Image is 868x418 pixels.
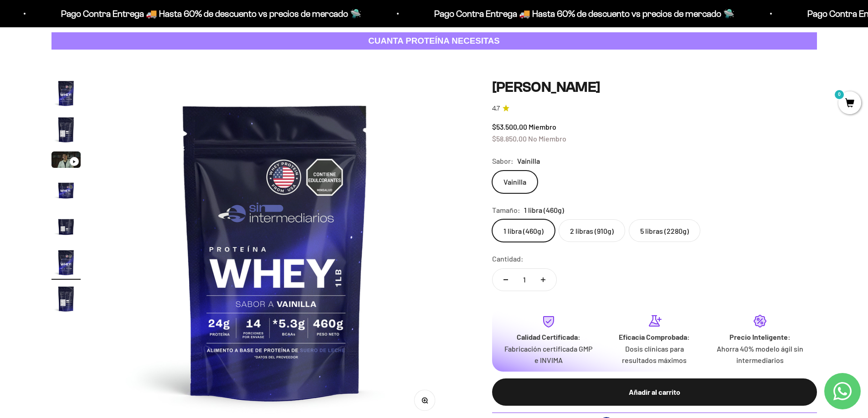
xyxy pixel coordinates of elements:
span: Miembro [529,122,556,131]
div: La confirmación de la pureza de los ingredientes. [11,106,189,131]
strong: Calidad Certificada: [517,332,580,341]
a: 0 [838,99,861,109]
strong: CUANTA PROTEÍNA NECESITAS [368,36,500,45]
img: Proteína Whey - Vainilla [51,79,81,108]
mark: 0 [834,89,845,100]
a: 4.74.7 de 5.0 estrellas [492,104,817,114]
button: Enviar [148,136,189,151]
img: Proteína Whey - Vainilla [51,212,81,241]
span: No Miembro [528,134,566,143]
p: Ahorra 40% modelo ágil sin intermediarios [714,343,806,366]
img: Proteína Whey - Vainilla [51,284,81,313]
p: ¿Qué te daría la seguridad final para añadir este producto a tu carrito? [11,15,189,35]
span: $53.500,00 [492,122,527,131]
button: Reducir cantidad [493,269,519,291]
p: Fabricación certificada GMP e INVIMA [503,343,594,366]
p: Dosis clínicas para resultados máximos [609,343,700,366]
button: Ir al artículo 1 [51,79,81,111]
img: Proteína Whey - Vainilla [51,248,81,277]
button: Ir al artículo 3 [51,151,81,171]
p: Pago Contra Entrega 🚚 Hasta 60% de descuento vs precios de mercado 🛸 [3,6,303,21]
button: Ir al artículo 4 [51,175,81,207]
h1: [PERSON_NAME] [492,79,817,96]
legend: Tamaño: [492,204,520,216]
a: CUANTA PROTEÍNA NECESITAS [51,32,817,50]
label: Cantidad: [492,253,524,265]
div: Un aval de expertos o estudios clínicos en la página. [11,43,189,68]
button: Ir al artículo 6 [51,248,81,280]
span: Enviar [149,136,188,151]
legend: Sabor: [492,155,514,167]
strong: Precio Inteligente: [729,332,791,341]
img: Proteína Whey - Vainilla [51,175,81,204]
button: Añadir al carrito [492,378,817,406]
button: Ir al artículo 5 [51,212,81,243]
button: Ir al artículo 7 [51,284,81,316]
div: Un mensaje de garantía de satisfacción visible. [11,88,189,104]
div: Más detalles sobre la fecha exacta de entrega. [11,70,189,86]
button: Ir al artículo 2 [51,115,81,147]
span: Vainilla [517,155,540,167]
div: Añadir al carrito [510,386,799,398]
span: 4.7 [492,104,500,114]
p: Pago Contra Entrega 🚚 Hasta 60% de descuento vs precios de mercado 🛸 [376,6,677,21]
img: Proteína Whey - Vainilla [51,115,81,144]
strong: Eficacia Comprobada: [619,332,690,341]
button: Aumentar cantidad [530,269,556,291]
span: $58.850,00 [492,134,527,143]
span: 1 libra (460g) [524,204,564,216]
